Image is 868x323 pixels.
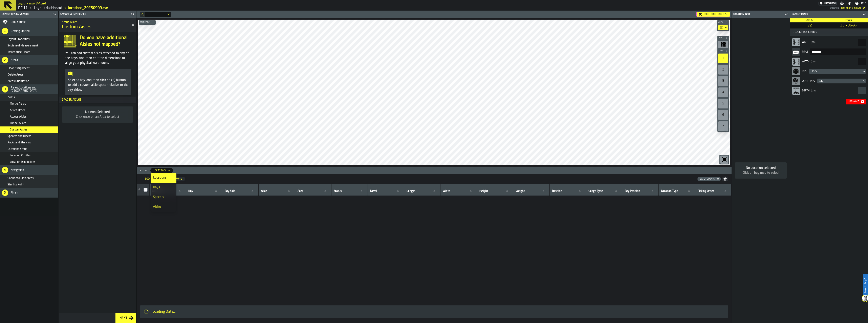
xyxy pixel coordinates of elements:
li: menu Delete Areas [0,72,58,78]
div: ButtonLoadMore-Load More-Prev-First-Last [142,176,188,182]
span: # [138,188,140,191]
div: Depth TypeDropdownMenuValue-bay [792,76,866,86]
div: Layout Setup Helper [60,13,130,16]
div: TypeDropdownMenuValue-1 [792,66,866,76]
button: button-Batch Update [697,177,721,181]
input: label [333,189,366,194]
button: button- [717,49,729,53]
div: button-toolbar-undefined [717,40,729,49]
div: Layout Design Wizard [1,13,52,16]
span: label [625,189,640,193]
li: menu Data Source [0,18,58,26]
input: label [660,189,693,194]
li: dropdown-item [151,183,176,192]
header: Location Info [732,11,790,18]
span: Tunnel Aisles [10,122,26,125]
div: Locations [153,175,174,180]
div: button-toolbar-undefined [719,155,729,164]
div: No Location selected [738,166,783,170]
span: label [370,189,377,193]
label: button-toggle-Settings [838,1,846,5]
span: 22 [791,23,828,28]
div: 4 [718,87,728,97]
header: Layout Design Wizard [0,11,58,18]
li: menu Layout Properties [0,36,58,42]
input: label [224,189,257,194]
span: Aisles Order [10,109,25,112]
input: input-value-Title input-value-Title [810,48,866,55]
label: react-aria179112181-:r8nj: [792,57,866,66]
span: label [443,189,450,193]
a: link-to-/wh/i/2e91095d-d0fa-471d-87cf-b9f7f81665fc [18,6,28,10]
li: menu Getting Started [0,26,58,36]
label: input-value-Title [792,47,866,57]
div: DropdownMenuValue-1 [810,70,861,73]
span: Bay [718,37,725,39]
span: 22 [724,13,727,16]
li: menu Starting Point [0,181,58,188]
span: label [698,189,714,193]
span: ( [811,60,812,63]
div: DropdownMenuValue-locations [150,168,173,173]
span: cm [811,89,816,92]
div: 1 [718,54,728,63]
input: label [297,189,330,194]
li: menu Navigation [0,165,58,175]
div: Batch Update [698,178,716,180]
span: Level [718,50,725,52]
span: Spacers and Blocks [7,135,31,138]
span: label [298,189,303,193]
div: 3. [2,86,8,93]
input: label [260,189,293,194]
span: Data Source [11,20,26,24]
span: Aisles, Locations and [GEOGRAPHIC_DATA] [11,86,57,93]
div: button-toolbar-undefined [717,121,729,132]
div: DropdownMenuValue-locations [154,169,166,172]
span: label [225,189,235,193]
div: button-toolbar-undefined [717,87,729,98]
input: label [697,189,730,194]
div: button-toolbar-undefined [717,64,729,75]
span: Warehouse Floors [7,51,30,54]
li: menu Racks and Shelving [0,139,58,146]
div: DropdownMenuValue-22 [719,26,723,29]
li: menu Access Aisles [0,114,58,120]
div: 1. [2,28,8,34]
span: ( [811,89,812,92]
span: Edit Modes [139,21,151,24]
input: InputCheckbox-label-react-aria179112181-:r8p9: [144,188,148,192]
div: 5 [718,99,728,108]
li: menu Connect & Link Areas [0,175,58,181]
span: ( [811,41,812,43]
span: Layout Properties [7,38,30,41]
button: button- [717,20,729,24]
h2: Sub Title [18,1,46,5]
span: Width [802,41,809,43]
span: Block [845,19,852,21]
div: 3 [718,76,728,86]
span: Area [717,21,725,24]
label: button-toggle-Notifications [846,1,853,5]
input: label [369,189,402,194]
li: menu Location Profiles [0,152,58,159]
div: Loading Data... [152,309,725,314]
div: button-toolbar-undefined [717,53,729,64]
span: label [588,189,603,193]
span: Title [802,51,808,53]
span: 100 [145,177,150,181]
li: menu Aisles, Locations and Bays [0,84,58,94]
span: 33 736-A- [830,23,867,28]
span: label [261,189,267,193]
span: Access Aisles [10,115,27,118]
span: Finish [11,191,18,194]
button: button- [722,177,728,181]
h2: Sub Title [62,20,127,24]
span: label [334,189,342,193]
a: link-to-/wh/i/2e91095d-d0fa-471d-87cf-b9f7f81665fc/designer [34,6,62,10]
label: button-toggle-Close me [861,12,867,17]
div: 4. [2,167,8,173]
div: Click on bay map to select [738,170,783,175]
input: react-aria179112181-:r8nl: react-aria179112181-:r8nl: [858,87,866,94]
div: Menu Subscription [819,1,837,5]
li: menu Warehouse Floors [0,49,58,55]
